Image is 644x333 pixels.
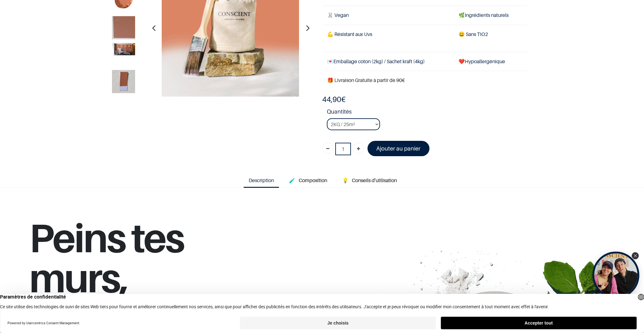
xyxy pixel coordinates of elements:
span: 🐰 Vegan [327,12,349,18]
td: Emballage coton (2kg) / Sachet kraft (4kg) [322,52,454,71]
td: Ingrédients naturels [454,6,527,25]
font: 🎁 Livraison Gratuite à partir de 90€ [327,77,405,83]
strong: Quantités [327,107,527,118]
a: Ajouter [353,143,364,154]
span: Description [249,177,274,183]
div: Close Tolstoy widget [632,252,639,259]
b: € [322,95,346,104]
div: Tolstoy bubble widget [592,252,639,299]
span: 💌 [327,58,333,64]
span: 😄 S [459,31,469,37]
iframe: Tidio Chat [612,293,641,322]
a: Supprimer [322,143,333,154]
span: 🧪 [289,177,295,183]
img: Product image [112,16,135,39]
span: 💪 Résistant aux Uvs [327,31,372,37]
span: 44,90 [322,95,341,104]
span: Composition [299,177,327,183]
img: Product image [112,43,135,55]
img: Product image [112,70,135,93]
td: ans TiO2 [454,25,527,52]
a: Ajouter au panier [368,141,430,156]
font: Ajouter au panier [376,145,420,152]
span: 🌿 [459,12,465,18]
h1: Peins tes murs, [29,218,286,305]
span: 💡 [342,177,348,183]
td: ❤️Hypoallergénique [454,52,527,71]
span: Conseils d'utilisation [352,177,397,183]
div: Open Tolstoy [592,252,639,299]
div: Open Tolstoy widget [592,252,639,299]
